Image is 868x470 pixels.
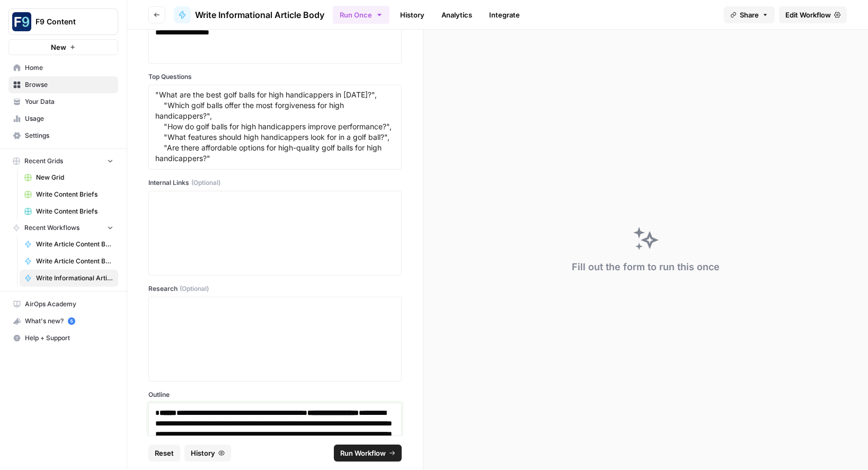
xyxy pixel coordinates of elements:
span: F9 Content [36,16,100,27]
a: Write Content Briefs [20,203,118,220]
span: Write Article Content Brief [36,240,113,249]
text: 5 [70,318,73,324]
span: (Optional) [180,284,209,294]
span: History [191,448,215,458]
span: Share [740,10,759,20]
button: History [184,445,231,462]
a: AirOps Academy [8,296,118,313]
a: Integrate [483,6,526,23]
div: What's new? [9,313,118,329]
span: Help + Support [25,333,113,343]
span: Your Data [25,97,113,107]
span: New Grid [36,173,113,182]
button: Workspace: F9 Content [8,8,118,35]
span: Recent Workflows [24,223,79,233]
span: Run Workflow [340,448,386,458]
a: Edit Workflow [779,6,847,23]
a: Your Data [8,93,118,110]
button: Recent Grids [8,153,118,169]
span: New [51,42,66,52]
a: Write Article Content Brief [20,253,118,270]
span: Write Content Briefs [36,190,113,199]
label: Top Questions [148,72,402,82]
a: Write Informational Article Body [20,270,118,287]
a: Write Informational Article Body [174,6,324,23]
img: F9 Content Logo [12,12,31,31]
span: Home [25,63,113,73]
span: Write Informational Article Body [195,8,324,21]
span: Recent Grids [24,156,63,166]
a: Usage [8,110,118,127]
a: New Grid [20,169,118,186]
span: Edit Workflow [785,10,831,20]
textarea: "What are the best golf balls for high handicappers in [DATE]?", "Which golf balls offer the most... [155,90,395,165]
span: Write Content Briefs [36,207,113,216]
label: Research [148,284,402,294]
a: Home [8,59,118,76]
button: Share [724,6,775,23]
a: History [394,6,431,23]
a: Settings [8,127,118,144]
a: 5 [68,317,75,325]
span: Reset [155,448,174,458]
button: Reset [148,445,180,462]
a: Browse [8,76,118,93]
label: Outline [148,390,402,400]
div: Fill out the form to run this once [572,260,720,274]
button: Help + Support [8,330,118,347]
button: Recent Workflows [8,220,118,236]
span: Settings [25,131,113,140]
button: Run Workflow [334,445,402,462]
a: Analytics [435,6,479,23]
span: Write Article Content Brief [36,256,113,266]
span: Browse [25,80,113,90]
span: AirOps Academy [25,299,113,309]
span: Usage [25,114,113,123]
span: (Optional) [191,178,220,188]
button: What's new? 5 [8,313,118,330]
label: Internal Links [148,178,402,188]
a: Write Article Content Brief [20,236,118,253]
span: Write Informational Article Body [36,273,113,283]
button: Run Once [333,6,389,24]
button: New [8,39,118,55]
a: Write Content Briefs [20,186,118,203]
